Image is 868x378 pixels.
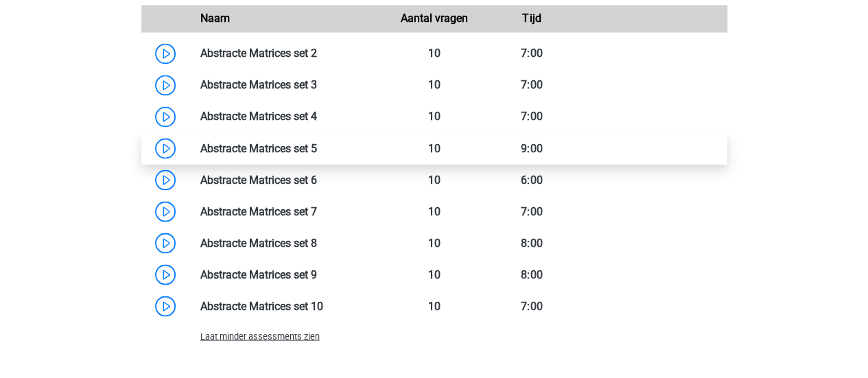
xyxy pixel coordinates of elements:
[190,45,386,62] div: Abstracte Matrices set 2
[385,10,482,27] div: Aantal vragen
[190,140,386,156] div: Abstracte Matrices set 5
[483,10,580,27] div: Tijd
[190,298,386,314] div: Abstracte Matrices set 10
[200,331,320,341] span: Laat minder assessments zien
[190,172,386,188] div: Abstracte Matrices set 6
[190,10,386,27] div: Naam
[190,77,386,93] div: Abstracte Matrices set 3
[190,266,386,283] div: Abstracte Matrices set 9
[190,203,386,220] div: Abstracte Matrices set 7
[190,235,386,251] div: Abstracte Matrices set 8
[190,108,386,125] div: Abstracte Matrices set 4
